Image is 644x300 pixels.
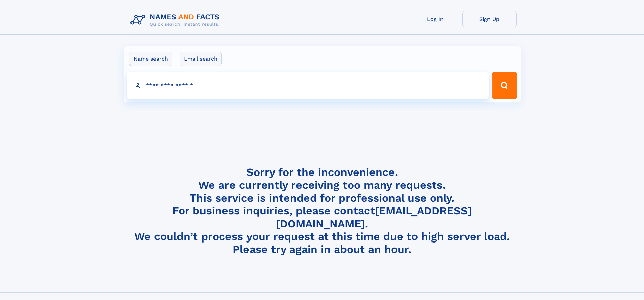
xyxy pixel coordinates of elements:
[462,11,517,27] a: Sign Up
[180,52,222,66] label: Email search
[276,204,472,230] a: [EMAIL_ADDRESS][DOMAIN_NAME]
[127,72,489,99] input: search input
[408,11,462,27] a: Log In
[129,52,172,66] label: Name search
[492,72,517,99] button: Search Button
[128,166,517,256] h4: Sorry for the inconvenience. We are currently receiving too many requests. This service is intend...
[128,11,225,29] img: Logo Names and Facts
